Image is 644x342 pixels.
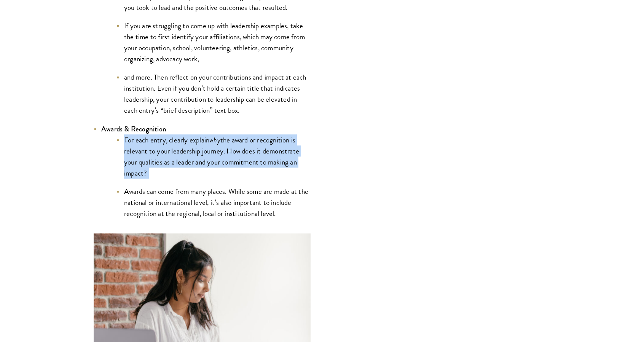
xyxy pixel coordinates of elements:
[116,20,311,64] li: If you are struggling to come up with leadership examples, take the time to first identify your a...
[116,186,311,219] li: Awards can come from many places. While some are made at the national or international level, it’...
[209,134,220,145] em: why
[101,124,166,134] strong: Awards & Recognition
[116,72,311,116] li: and more. Then reflect on your contributions and impact at each institution. Even if you don’t ho...
[116,134,311,179] li: For each entry, clearly explain the award or recognition is relevant to your leadership journey. ...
